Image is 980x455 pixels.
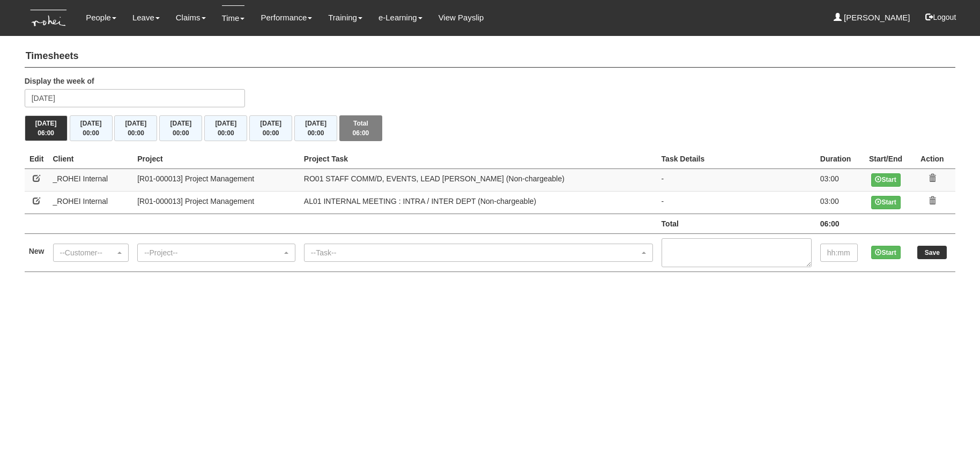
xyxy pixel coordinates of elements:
[918,4,963,30] button: Logout
[133,149,300,169] th: Project
[657,168,816,191] td: -
[300,149,657,169] th: Project Task
[353,129,369,137] span: 06:00
[263,129,279,137] span: 00:00
[173,129,189,137] span: 00:00
[204,115,247,141] button: [DATE]00:00
[133,191,300,214] td: [R01-000013] Project Management
[222,5,245,31] a: Time
[820,244,858,262] input: hh:mm
[133,168,300,191] td: [R01-000013] Project Management
[816,149,863,169] th: Duration
[49,168,133,191] td: _ROHEI Internal
[863,149,909,169] th: Start/End
[132,5,160,30] a: Leave
[871,246,901,259] button: Start
[657,191,816,214] td: -
[159,115,202,141] button: [DATE]00:00
[304,244,653,262] button: --Task--
[816,168,863,191] td: 03:00
[657,149,816,169] th: Task Details
[909,149,955,169] th: Action
[871,196,901,209] button: Start
[137,244,295,262] button: --Project--
[300,168,657,191] td: RO01 STAFF COMM/D, EVENTS, LEAD [PERSON_NAME] (Non-chargeable)
[300,191,657,214] td: AL01 INTERNAL MEETING : INTRA / INTER DEPT (Non-chargeable)
[70,115,113,141] button: [DATE]00:00
[128,129,144,137] span: 00:00
[83,129,99,137] span: 00:00
[339,115,382,141] button: Total06:00
[308,129,324,137] span: 00:00
[38,129,54,137] span: 06:00
[261,5,312,30] a: Performance
[816,214,863,233] td: 06:00
[176,5,206,30] a: Claims
[49,191,133,214] td: _ROHEI Internal
[328,5,362,30] a: Training
[816,191,863,214] td: 03:00
[53,244,129,262] button: --Customer--
[60,247,116,258] div: --Customer--
[871,173,901,187] button: Start
[25,115,68,141] button: [DATE]06:00
[25,46,956,68] h4: Timesheets
[49,149,133,169] th: Client
[935,412,969,444] iframe: chat widget
[311,247,640,258] div: --Task--
[86,5,116,30] a: People
[249,115,292,141] button: [DATE]00:00
[662,219,679,228] b: Total
[114,115,157,141] button: [DATE]00:00
[144,247,282,258] div: --Project--
[29,246,44,256] label: New
[917,246,947,259] input: Save
[25,76,94,86] label: Display the week of
[218,129,234,137] span: 00:00
[25,149,49,169] th: Edit
[378,5,422,30] a: e-Learning
[439,5,484,30] a: View Payslip
[25,115,956,141] div: Timesheet Week Summary
[834,5,910,30] a: [PERSON_NAME]
[294,115,337,141] button: [DATE]00:00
